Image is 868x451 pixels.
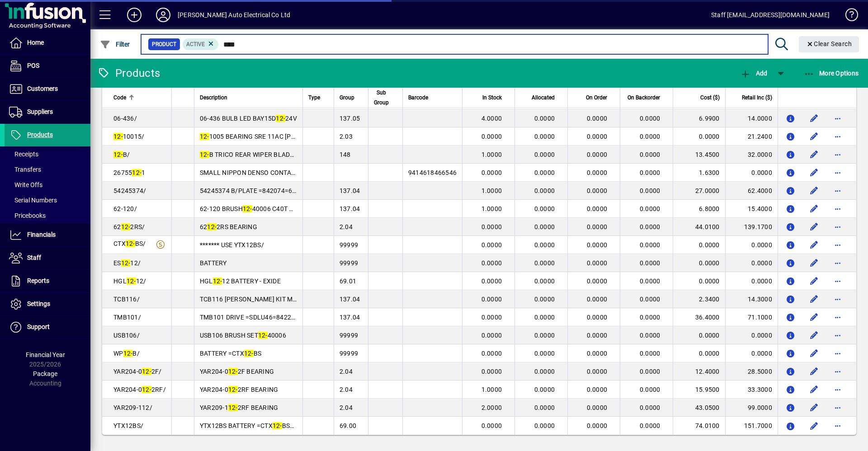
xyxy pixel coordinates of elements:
[126,240,135,247] em: 12-
[673,200,725,218] td: 6.8000
[27,85,58,92] span: Customers
[640,205,660,212] span: 0.0000
[807,129,821,144] button: Edit
[587,259,608,267] span: 0.0000
[700,93,720,103] span: Cost ($)
[830,328,845,343] button: More options
[725,218,778,236] td: 139.1700
[5,146,90,162] a: Receipts
[481,169,502,176] span: 0.0000
[534,404,555,411] span: 0.0000
[481,332,502,339] span: 0.0000
[640,332,660,339] span: 0.0000
[626,93,668,103] div: On Backorder
[200,422,309,429] span: YTX12BS BATTERY =CTX BS=12BS
[200,93,297,103] div: Description
[5,270,90,292] a: Reports
[587,151,608,158] span: 0.0000
[5,224,90,246] a: Financials
[627,93,660,103] span: On Backorder
[673,146,725,164] td: 13.4500
[468,93,510,103] div: In Stock
[26,351,65,358] span: Financial Year
[534,115,555,122] span: 0.0000
[587,332,608,339] span: 0.0000
[725,127,778,146] td: 21.2400
[113,386,166,393] span: YAR204-0 2RF/
[481,205,502,212] span: 1.0000
[340,223,353,230] span: 2.04
[113,133,144,140] span: 10015/
[481,259,502,267] span: 0.0000
[113,404,152,411] span: YAR209-112/
[113,115,137,122] span: 06-436/
[481,422,502,429] span: 0.0000
[482,93,502,103] span: In Stock
[200,205,312,212] span: 62-120 BRUSH 40006 C40T USB106
[807,165,821,180] button: Edit
[276,115,285,122] em: 12-
[534,368,555,375] span: 0.0000
[340,241,358,249] span: 99999
[481,151,502,158] span: 1.0000
[5,247,90,269] a: Staff
[340,187,360,194] span: 137.04
[640,241,660,249] span: 0.0000
[213,277,222,285] em: 12-
[142,368,151,375] em: 12-
[830,129,845,144] button: More options
[186,41,205,47] span: Active
[27,39,44,46] span: Home
[340,422,356,429] span: 69.00
[807,310,821,324] button: Edit
[673,236,725,254] td: 0.0000
[33,370,57,377] span: Package
[113,205,137,212] span: 62-120/
[340,93,354,103] span: Group
[127,277,136,285] em: 12-
[534,205,555,212] span: 0.0000
[807,238,821,252] button: Edit
[207,223,217,230] em: 12-
[244,350,254,357] em: 12-
[9,212,46,219] span: Pricebooks
[807,328,821,343] button: Edit
[228,404,238,411] em: 12-
[481,368,502,375] span: 0.0000
[113,422,143,429] span: YTX12BS/
[830,147,845,162] button: More options
[200,368,274,375] span: YAR204-0 2F BEARING
[673,381,725,399] td: 15.9500
[200,296,373,303] span: TCB116 [PERSON_NAME] KIT M35 PRE ENGAGED 37019
[100,41,130,48] span: Filter
[806,40,852,47] span: Clear Search
[807,202,821,216] button: Edit
[725,344,778,362] td: 0.0000
[200,350,261,357] span: BATTERY =CTX BS
[725,109,778,127] td: 14.0000
[121,259,131,267] em: 12-
[640,422,660,429] span: 0.0000
[340,332,358,339] span: 99999
[640,277,660,285] span: 0.0000
[113,169,145,176] span: 26755 1
[534,259,555,267] span: 0.0000
[830,364,845,379] button: More options
[807,220,821,234] button: Edit
[534,151,555,158] span: 0.0000
[5,78,90,100] a: Customers
[200,151,317,158] span: B TRICO REAR WIPER BLADE 300MM
[481,404,502,411] span: 2.0000
[830,256,845,270] button: More options
[673,182,725,200] td: 27.0000
[200,115,297,122] span: 06-436 BULB LED BAY15D 24V
[113,187,146,194] span: 54245374/
[640,151,660,158] span: 0.0000
[200,277,281,285] span: HGL 12 BATTERY - EXIDE
[725,381,778,399] td: 33.3000
[27,323,50,330] span: Support
[5,316,90,338] a: Support
[132,169,142,176] em: 12-
[830,400,845,415] button: More options
[725,290,778,308] td: 14.3000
